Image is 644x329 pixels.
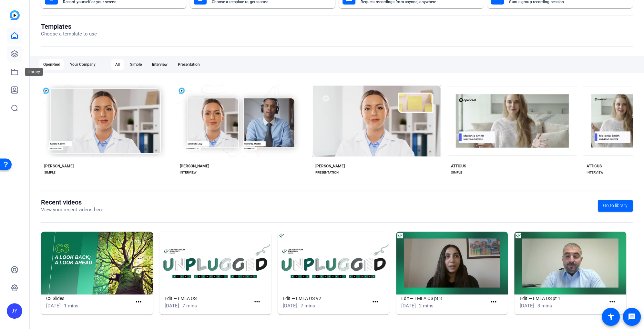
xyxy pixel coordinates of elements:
img: Edit — EMEA OS V2 [278,232,390,294]
span: Start with [PERSON_NAME] [358,107,405,111]
span: [DATE] [165,303,179,309]
span: Start with [PERSON_NAME] [87,107,134,111]
mat-icon: play_arrow [79,124,87,132]
mat-icon: check_circle [77,105,85,113]
mat-icon: check_circle [620,105,628,113]
mat-icon: play_arrow [215,124,222,132]
div: PRESENTATION [315,170,339,175]
span: [DATE] [46,303,61,309]
div: [PERSON_NAME] [315,164,345,169]
span: 7 mins [301,303,315,309]
h1: Edit — EMEA OS V2 [283,294,369,302]
mat-icon: play_arrow [495,124,502,132]
h1: Recent videos [41,198,103,206]
mat-icon: play_arrow [350,124,358,132]
span: [DATE] [519,303,534,309]
div: Interview [148,59,171,70]
div: ATTICUS [587,164,602,169]
span: Go to library [603,202,628,209]
div: INTERVIEW [587,170,603,175]
span: [DATE] [401,303,416,309]
mat-icon: more_horiz [490,298,498,306]
span: Preview [PERSON_NAME] [359,126,403,130]
div: Presentation [174,59,204,70]
div: INTERVIEW [180,170,197,175]
span: Start with [PERSON_NAME] [222,107,269,111]
mat-icon: check_circle [484,105,492,113]
img: Edit — EMEA OS [159,232,271,294]
h1: Edit — EMEA OS pt 3 [401,294,487,302]
mat-icon: more_horiz [253,298,261,306]
span: Preview Atticus [504,126,530,130]
span: 3 mins [537,303,552,309]
span: Preview [PERSON_NAME] [224,126,268,130]
mat-icon: more_horiz [608,298,616,306]
h1: Edit — EMEA OS [165,294,250,302]
h1: Edit — EMEA OS pt 1 [519,294,605,302]
iframe: Drift Widget Chat Controller [612,297,636,321]
div: Your Company [66,59,99,70]
span: Preview [PERSON_NAME] [88,126,132,130]
img: Edit — EMEA OS pt 1 [514,232,626,294]
h1: Templates [41,23,97,30]
span: 2 mins [419,303,434,309]
a: Go to library [598,200,633,212]
mat-icon: check_circle [213,105,221,113]
div: Library [25,68,43,76]
p: Choose a template to use [41,30,97,38]
div: Simple [126,59,146,70]
div: [PERSON_NAME] [180,164,209,169]
div: ATTICUS [451,164,466,169]
mat-icon: more_horiz [371,298,379,306]
div: OpenReel [39,59,64,70]
mat-icon: check_circle [349,105,356,113]
span: 1 mins [64,303,78,309]
span: 7 mins [182,303,197,309]
img: blue-gradient.svg [10,10,20,20]
h1: C3 Slides [46,294,132,302]
mat-icon: more_horiz [135,298,143,306]
span: Start with [PERSON_NAME] [493,107,540,111]
div: JY [7,303,22,319]
span: [DATE] [283,303,297,309]
div: All [111,59,124,70]
div: SIMPLE [451,170,462,175]
mat-icon: accessibility [607,313,615,321]
div: SIMPLE [44,170,56,175]
img: C3 Slides [41,232,153,294]
p: View your recent videos here [41,206,103,214]
mat-icon: play_arrow [630,124,638,132]
img: Edit — EMEA OS pt 3 [396,232,508,294]
div: [PERSON_NAME] [44,164,74,169]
